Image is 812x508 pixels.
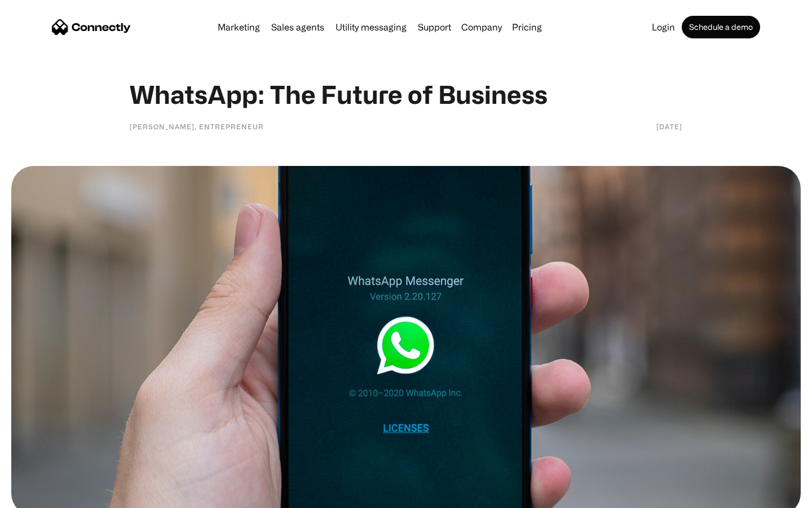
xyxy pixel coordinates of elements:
div: [DATE] [656,121,682,132]
ul: Language list [23,488,68,504]
aside: Language selected: English [11,488,68,504]
a: Support [413,23,456,32]
a: Schedule a demo [682,16,760,38]
a: Login [647,23,679,32]
a: Pricing [507,23,546,32]
a: Marketing [213,23,264,32]
div: Company [461,19,502,35]
h1: WhatsApp: The Future of Business [130,79,682,110]
a: Sales agents [267,23,329,32]
a: Utility messaging [331,23,411,32]
div: [PERSON_NAME], Entrepreneur [130,121,264,132]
